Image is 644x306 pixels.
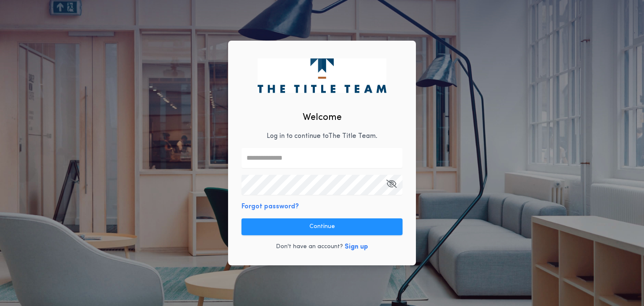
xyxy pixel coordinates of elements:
[241,202,299,212] button: Forgot password?
[267,131,377,141] p: Log in to continue to The Title Team .
[257,58,386,93] img: logo
[276,243,343,251] p: Don't have an account?
[303,111,342,124] h2: Welcome
[241,218,402,235] button: Continue
[345,242,368,252] button: Sign up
